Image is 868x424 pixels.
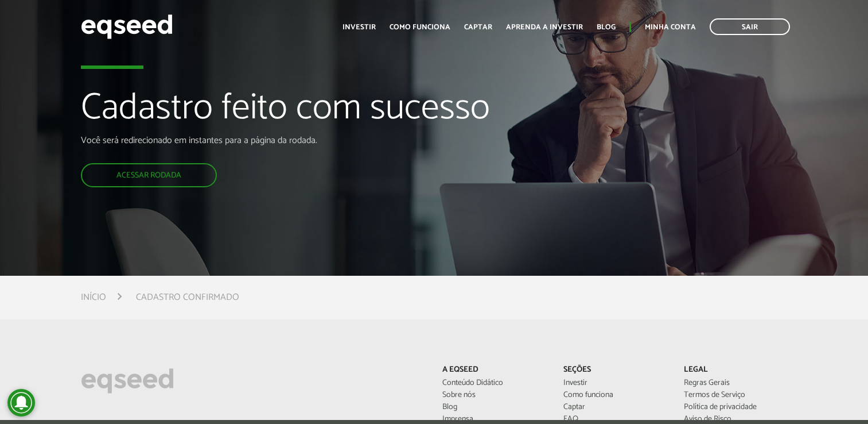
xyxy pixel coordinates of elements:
[81,135,498,146] p: Você será redirecionado em instantes para a página da rodada.
[563,415,667,423] a: FAQ
[342,24,376,31] a: Investir
[563,365,667,375] p: Seções
[390,24,450,31] a: Como funciona
[81,88,498,134] h1: Cadastro feito com sucesso
[684,391,787,399] a: Termos de Serviço
[442,391,546,399] a: Sobre nós
[81,163,217,187] a: Acessar rodada
[442,403,546,411] a: Blog
[81,365,174,396] img: EqSeed Logo
[684,379,787,387] a: Regras Gerais
[81,293,106,302] a: Início
[563,379,667,387] a: Investir
[464,24,492,31] a: Captar
[563,403,667,411] a: Captar
[81,11,173,42] img: EqSeed
[684,403,787,411] a: Política de privacidade
[684,365,787,375] p: Legal
[506,24,583,31] a: Aprenda a investir
[136,290,239,305] li: Cadastro confirmado
[442,379,546,387] a: Conteúdo Didático
[645,24,696,31] a: Minha conta
[563,391,667,399] a: Como funciona
[442,365,546,375] p: A EqSeed
[710,18,790,35] a: Sair
[597,24,616,31] a: Blog
[442,415,546,423] a: Imprensa
[684,415,787,423] a: Aviso de Risco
